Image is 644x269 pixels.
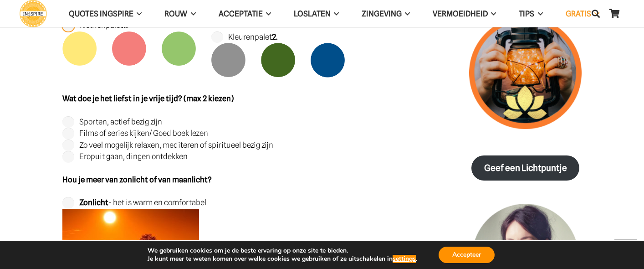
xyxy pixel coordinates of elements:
a: ROUWROUW Menu [153,2,207,26]
a: AcceptatieAcceptatie Menu [207,2,282,26]
strong: Wat doe je het liefst in je vrije tijd? (max 2 kiezen) [62,94,234,103]
label: Zo veel mogelijk relaxen, mediteren of spiritueel bezig zijn [79,140,273,150]
span: Zingeving Menu [402,2,410,25]
span: ROUW [164,9,187,18]
label: Eropuit gaan, dingen ontdekken [79,152,188,161]
a: TIPSTIPS Menu [507,2,554,26]
button: settings [393,255,416,263]
a: ZingevingZingeving Menu [350,2,421,26]
span: QUOTES INGSPIRE Menu [133,2,142,25]
p: Je kunt meer te weten komen over welke cookies we gebruiken of ze uitschakelen in . [148,255,417,263]
button: Accepteer [439,247,495,263]
strong: Zonlicht [79,198,108,207]
a: QUOTES INGSPIREQUOTES INGSPIRE Menu [57,2,153,26]
a: GRATISGRATIS Menu [554,2,611,26]
span: VERMOEIDHEID Menu [488,2,496,25]
strong: Geef een Lichtpuntje [484,163,567,173]
img: lichtpuntjes voor in donkere tijden [469,17,582,129]
label: Kleurenpalet [228,32,277,41]
span: TIPS Menu [534,2,542,25]
span: Zingeving [362,9,402,18]
a: Geef een Lichtpuntje [471,155,579,181]
strong: Hou je meer van zonlicht of van maanlicht? [62,175,212,184]
span: Acceptatie [219,9,263,18]
span: QUOTES INGSPIRE [69,9,133,18]
p: We gebruiken cookies om je de beste ervaring op onze site te bieden. [148,247,417,255]
span: Acceptatie Menu [263,2,271,25]
span: ROUW Menu [187,2,195,25]
a: VERMOEIDHEIDVERMOEIDHEID Menu [421,2,507,26]
label: Sporten, actief bezig zijn [79,117,162,126]
span: Loslaten Menu [331,2,339,25]
label: Films of series kijken/ Goed boek lezen [79,129,208,138]
a: Zoeken [587,2,605,25]
span: GRATIS [566,9,591,18]
strong: 2. [272,32,277,41]
span: Loslaten [294,9,331,18]
span: TIPS [519,9,534,18]
a: LoslatenLoslaten Menu [282,2,350,26]
a: Terug naar top [614,239,637,262]
span: VERMOEIDHEID [433,9,488,18]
